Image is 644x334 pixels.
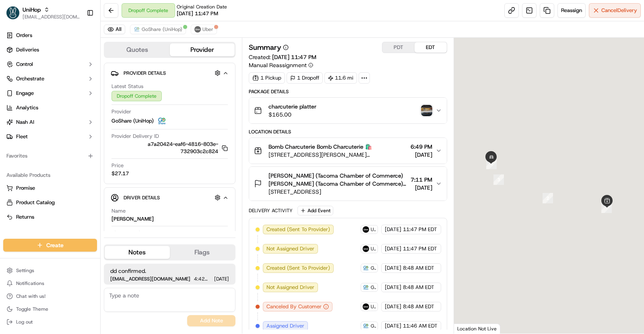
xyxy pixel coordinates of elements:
[249,129,447,135] div: Location Details
[8,76,23,91] img: 1736555255976-a54dd68f-1ca7-489b-9aae-adbdc363a1c4
[124,195,160,201] span: Driver Details
[111,215,154,223] div: [PERSON_NAME]
[111,66,229,80] button: Provider Details
[16,280,44,287] span: Notifications
[268,172,407,188] span: [PERSON_NAME] (Tacoma Chamber of Commerce) [PERSON_NAME] (Tacoma Chamber of Commerce) - UniHop 🏢
[16,46,39,53] span: Deliveries
[3,239,97,252] button: Create
[486,159,497,169] div: 4
[71,124,88,131] span: [DATE]
[137,79,147,88] button: Start new chat
[266,264,330,272] span: Created (Sent To Provider)
[6,6,19,19] img: UniHop
[16,213,34,221] span: Returns
[68,180,74,186] div: 💻
[76,179,129,187] span: API Documentation
[266,226,330,233] span: Created (Sent To Provider)
[21,51,145,60] input: Got a question? Start typing here...
[65,176,132,191] a: 💻API Documentation
[105,246,170,259] button: Notes
[104,25,125,34] button: All
[16,119,34,126] span: Nash AI
[142,26,182,33] span: GoShare (UniHop)
[16,32,32,39] span: Orders
[23,6,41,14] button: UniHop
[3,278,97,289] button: Notifications
[249,44,281,51] h3: Summary
[16,199,55,206] span: Product Catalog
[385,284,401,291] span: [DATE]
[266,322,304,330] span: Assigned Driver
[411,176,432,184] span: 7:11 PM
[17,76,31,91] img: 9188753566659_6852d8bf1fb38e338040_72.png
[16,90,34,97] span: Engage
[111,141,228,155] button: a7a20424-eaf6-4816-803e-732903c2c824
[6,213,94,221] a: Returns
[415,42,447,53] button: EDT
[111,108,131,115] span: Provider
[371,323,376,329] span: GoShare (UniHop)
[385,226,401,233] span: [DATE]
[543,193,553,203] div: 2
[16,293,45,299] span: Chat with us!
[3,3,83,23] button: UniHopUniHop[EMAIL_ADDRESS][DOMAIN_NAME]
[371,246,376,252] span: Uber
[16,104,38,111] span: Analytics
[382,42,415,53] button: PDT
[110,267,229,275] span: dd confirmed.
[194,277,213,281] span: 4:42 PM
[3,196,97,209] button: Product Catalog
[268,143,372,151] span: Bomb Charcuterie Bomb Charcuterie 🛍️
[3,87,97,100] button: Engage
[3,150,97,162] div: Favorites
[16,146,23,153] img: 1736555255976-a54dd68f-1ca7-489b-9aae-adbdc363a1c4
[561,7,582,14] span: Reassign
[111,207,126,215] span: Name
[71,146,88,152] span: [DATE]
[371,284,376,291] span: GoShare (UniHop)
[177,4,227,10] span: Original Creation Date
[8,8,24,24] img: Nash
[36,76,132,84] div: Start new chat
[194,26,201,33] img: uber-new-logo.jpeg
[46,241,64,249] span: Create
[3,29,97,42] a: Orders
[371,265,376,271] span: GoShare (UniHop)
[105,43,170,56] button: Quotes
[111,191,229,204] button: Driver Details
[601,203,612,213] div: 1
[363,265,369,271] img: goshare_logo.png
[589,3,641,18] button: CancelDelivery
[421,105,432,116] img: photo_proof_of_delivery image
[403,322,438,330] span: 11:46 AM EDT
[16,179,62,187] span: Knowledge Base
[297,206,333,215] button: Add Event
[3,130,97,143] button: Fleet
[16,184,35,192] span: Promise
[385,322,401,330] span: [DATE]
[266,303,322,310] span: Canceled By Customer
[16,319,33,325] span: Log out
[385,245,401,252] span: [DATE]
[3,169,97,182] div: Available Products
[202,26,213,33] span: Uber
[454,324,500,334] div: Location Not Live
[170,246,235,259] button: Flags
[6,184,94,192] a: Promise
[557,3,586,18] button: Reassign
[36,84,111,91] div: We're available if you need us!
[16,75,44,82] span: Orchestrate
[57,199,97,205] a: Powered byPylon
[411,151,432,159] span: [DATE]
[3,265,97,276] button: Settings
[249,72,285,84] div: 1 Pickup
[23,14,80,20] button: [EMAIL_ADDRESS][DOMAIN_NAME]
[3,116,97,129] button: Nash AI
[8,138,21,151] img: Masood Aslam
[111,229,147,237] span: Phone Number
[371,303,376,310] span: Uber
[6,199,94,206] a: Product Catalog
[363,323,369,329] img: goshare_logo.png
[80,199,97,205] span: Pylon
